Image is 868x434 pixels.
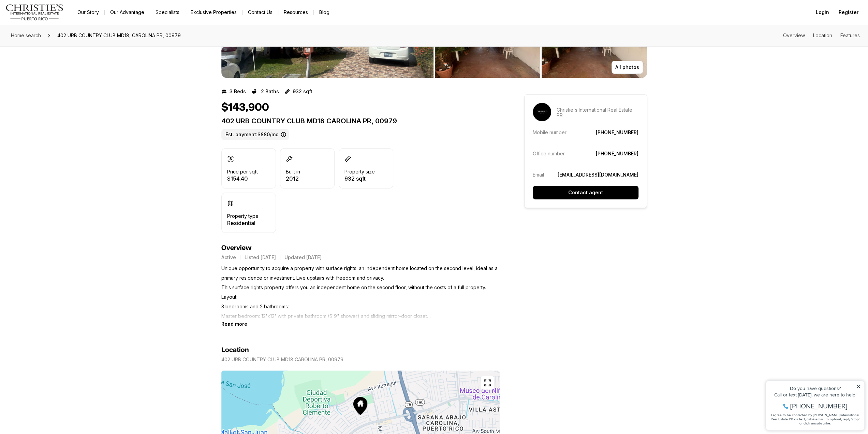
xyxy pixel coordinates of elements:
[435,17,540,78] button: View image gallery
[105,8,150,17] a: Our Advantage
[783,32,805,38] a: Skip to: Overview
[227,176,258,181] p: $154.40
[813,32,832,38] a: Skip to: Location
[221,264,500,321] p: Unique opportunity to acquire a property with surface rights: an independent home located on the ...
[293,89,312,94] p: 932 sqft
[221,346,249,354] h4: Location
[533,129,567,135] p: Mobile number
[596,151,638,156] a: [PHONE_NUMBER]
[840,32,860,38] a: Skip to: Features
[221,357,343,362] p: 402 URB COUNTRY CLUB MD18 CAROLINA PR, 00979
[11,32,41,38] span: Home search
[245,255,276,260] p: Listed [DATE]
[835,5,863,19] button: Register
[221,244,500,252] h4: Overview
[230,89,246,94] p: 3 Beds
[542,17,647,78] button: View image gallery
[261,89,279,94] p: 2 Baths
[314,8,335,17] a: Blog
[344,169,375,174] p: Property size
[615,65,639,70] p: All photos
[72,8,104,17] a: Our Story
[286,169,300,174] p: Built in
[284,255,322,260] p: Updated [DATE]
[185,8,242,17] a: Exclusive Properties
[28,32,85,39] span: [PHONE_NUMBER]
[568,190,603,195] p: Contact agent
[812,5,833,19] button: Login
[7,15,99,20] div: Do you have questions?
[533,151,565,156] p: Office number
[533,172,544,178] p: Email
[9,42,97,55] span: I agree to be contacted by [PERSON_NAME] International Real Estate PR via text, call & email. To ...
[286,176,300,181] p: 2012
[783,33,860,38] nav: Page section menu
[558,172,638,178] a: [EMAIL_ADDRESS][DOMAIN_NAME]
[5,4,64,20] img: logo
[221,255,236,260] p: Active
[227,213,259,219] p: Property type
[557,107,638,118] p: Christie's International Real Estate PR
[344,176,375,181] p: 932 sqft
[242,8,278,17] button: Contact Us
[596,129,638,135] a: [PHONE_NUMBER]
[221,117,500,125] p: 402 URB COUNTRY CLUB MD18 CAROLINA PR, 00979
[221,101,269,114] h1: $143,900
[816,10,829,15] span: Login
[150,8,185,17] a: Specialists
[227,220,259,226] p: Residential
[8,30,44,41] a: Home search
[278,8,313,17] a: Resources
[612,61,643,74] button: All photos
[533,186,638,199] button: Contact agent
[221,129,289,140] label: Est. payment: $880/mo
[55,30,183,41] span: 402 URB COUNTRY CLUB MD18, CAROLINA PR, 00979
[839,10,858,15] span: Register
[221,321,247,327] button: Read more
[227,169,258,174] p: Price per sqft
[7,22,99,27] div: Call or text [DATE], we are here to help!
